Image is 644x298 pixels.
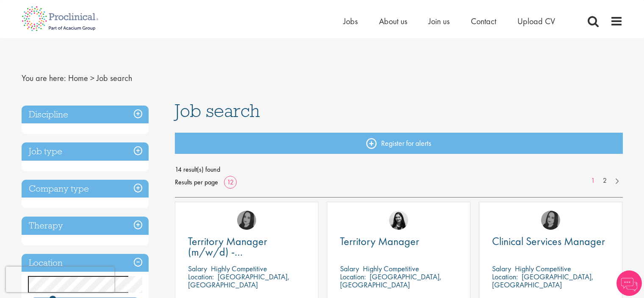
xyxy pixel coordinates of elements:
p: Highly Competitive [363,264,419,273]
span: Salary [188,264,207,273]
span: > [90,72,94,84]
span: 14 result(s) found [175,163,623,176]
a: Territory Manager (m/w/d) - [GEOGRAPHIC_DATA] [188,236,305,257]
span: Location: [340,272,366,281]
img: Indre Stankeviciute [389,211,408,230]
h3: Discipline [22,106,149,124]
p: [GEOGRAPHIC_DATA], [GEOGRAPHIC_DATA] [492,272,594,290]
span: Results per page [175,176,218,189]
a: About us [379,16,407,27]
a: Jobs [343,16,358,27]
h3: Therapy [22,217,149,235]
img: Anna Klemencic [541,211,560,230]
a: Join us [428,16,450,27]
span: Location: [188,272,214,281]
span: Salary [492,264,511,273]
p: [GEOGRAPHIC_DATA], [GEOGRAPHIC_DATA] [188,272,290,290]
span: Salary [340,264,359,273]
iframe: reCAPTCHA [6,267,114,292]
p: Highly Competitive [211,264,267,273]
span: Territory Manager (m/w/d) - [GEOGRAPHIC_DATA] [188,234,290,270]
span: Job search [175,99,260,122]
a: breadcrumb link [68,72,88,84]
span: Clinical Services Manager [492,234,605,248]
p: Highly Competitive [515,264,571,273]
a: Territory Manager [340,236,457,247]
a: 2 [599,176,611,186]
a: Upload CV [517,16,555,27]
h3: Job type [22,142,149,161]
img: Anna Klemencic [237,211,256,230]
span: Location: [492,272,518,281]
h3: Location [22,254,149,272]
h3: Company type [22,180,149,198]
a: Clinical Services Manager [492,236,609,247]
span: Job search [97,72,132,84]
a: 1 [587,176,599,186]
a: Contact [471,16,496,27]
img: Chatbot [616,270,642,296]
a: Register for alerts [175,133,623,154]
p: [GEOGRAPHIC_DATA], [GEOGRAPHIC_DATA] [340,272,442,290]
span: Territory Manager [340,234,419,248]
span: You are here: [22,72,66,84]
a: 12 [224,178,237,187]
